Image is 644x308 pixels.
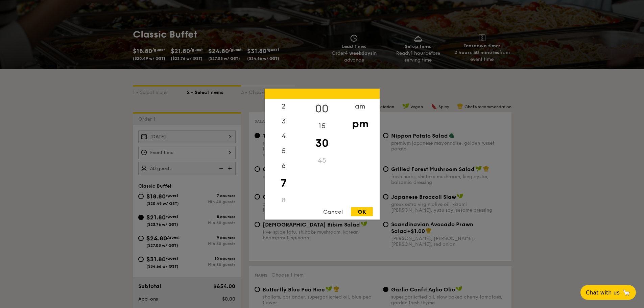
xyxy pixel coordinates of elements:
[580,285,636,300] button: Chat with us🦙
[265,173,303,193] div: 7
[303,153,341,168] div: 45
[265,193,303,208] div: 8
[303,133,341,153] div: 30
[303,118,341,133] div: 15
[316,207,350,216] div: Cancel
[265,128,303,143] div: 4
[265,114,303,128] div: 3
[341,99,379,114] div: am
[586,289,620,296] span: Chat with us
[341,114,379,133] div: pm
[265,99,303,114] div: 2
[622,289,630,297] span: 🦙
[303,99,341,118] div: 00
[265,158,303,173] div: 6
[351,207,373,216] div: OK
[265,143,303,158] div: 5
